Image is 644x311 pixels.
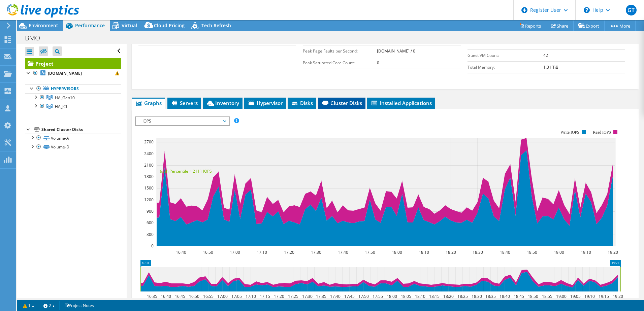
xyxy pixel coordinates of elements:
[284,249,294,255] text: 17:20
[526,249,537,255] text: 18:50
[151,243,154,249] text: 0
[206,100,239,106] span: Inventory
[321,100,362,106] span: Cluster Disks
[418,249,429,255] text: 18:10
[358,293,368,299] text: 17:50
[626,5,637,15] span: GT
[311,249,321,255] text: 17:30
[573,21,605,31] a: Export
[337,249,348,255] text: 17:40
[75,22,105,29] span: Performance
[471,293,482,299] text: 18:30
[457,293,468,299] text: 18:25
[144,151,154,157] text: 2400
[22,34,51,42] h1: BMO
[377,48,415,54] b: [DOMAIN_NAME] / 0
[144,185,154,191] text: 1500
[245,293,256,299] text: 17:10
[514,21,546,31] a: Reports
[288,293,298,299] text: 17:25
[364,249,375,255] text: 17:50
[201,22,231,29] span: Tech Refresh
[468,61,544,73] td: Total Memory:
[154,22,185,29] span: Cloud Pricing
[443,293,453,299] text: 18:20
[302,293,312,299] text: 17:30
[468,49,544,61] td: Guest VM Count:
[144,162,154,168] text: 2100
[560,130,579,135] text: Write IOPS
[527,293,538,299] text: 18:50
[144,197,154,203] text: 1200
[500,249,510,255] text: 18:40
[607,249,618,255] text: 19:20
[29,22,58,29] span: Environment
[371,100,432,106] span: Installed Applications
[171,100,198,106] span: Servers
[543,53,548,58] b: 42
[174,293,185,299] text: 16:45
[415,293,425,299] text: 18:10
[217,293,227,299] text: 17:00
[144,139,154,145] text: 2700
[202,249,213,255] text: 16:50
[259,293,270,299] text: 17:15
[400,293,411,299] text: 18:05
[25,69,121,78] a: [DOMAIN_NAME]
[39,301,60,310] a: 2
[229,249,240,255] text: 17:00
[472,249,483,255] text: 18:30
[377,60,379,66] b: 0
[542,293,552,299] text: 18:55
[248,100,283,106] span: Hypervisor
[25,134,121,142] a: Volume-A
[160,168,212,174] text: 95th Percentile = 2111 IOPS
[612,293,623,299] text: 19:20
[604,21,636,31] a: More
[485,293,495,299] text: 18:35
[25,102,121,111] a: HA_ICL
[513,293,524,299] text: 18:45
[147,208,154,214] text: 900
[445,249,456,255] text: 18:20
[41,126,121,134] div: Shared Cluster Disks
[160,293,171,299] text: 16:40
[48,70,82,76] b: [DOMAIN_NAME]
[303,57,377,69] td: Peak Saturated Core Count:
[144,174,154,179] text: 1800
[344,293,354,299] text: 17:45
[593,130,611,135] text: Read IOPS
[543,64,558,70] b: 1.31 TiB
[139,117,226,125] span: IOPS
[256,249,267,255] text: 17:10
[25,143,121,151] a: Volume-D
[25,84,121,93] a: Hypervisors
[570,293,580,299] text: 19:05
[175,249,186,255] text: 16:40
[189,293,199,299] text: 16:50
[55,95,75,101] span: HA_Gen10
[231,293,241,299] text: 17:05
[147,232,154,237] text: 300
[584,293,594,299] text: 19:10
[429,293,439,299] text: 18:15
[203,293,213,299] text: 16:55
[391,249,402,255] text: 18:00
[556,293,566,299] text: 19:00
[135,100,162,106] span: Graphs
[25,93,121,102] a: HA_Gen10
[499,293,510,299] text: 18:40
[18,301,39,310] a: 1
[147,220,154,226] text: 600
[546,21,574,31] a: Share
[303,45,377,57] td: Peak Page Faults per Second:
[386,293,397,299] text: 18:00
[59,301,99,310] a: Project Notes
[25,58,121,69] a: Project
[584,7,590,13] svg: \n
[122,22,137,29] span: Virtual
[273,293,284,299] text: 17:20
[598,293,609,299] text: 19:15
[580,249,591,255] text: 19:10
[316,293,326,299] text: 17:35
